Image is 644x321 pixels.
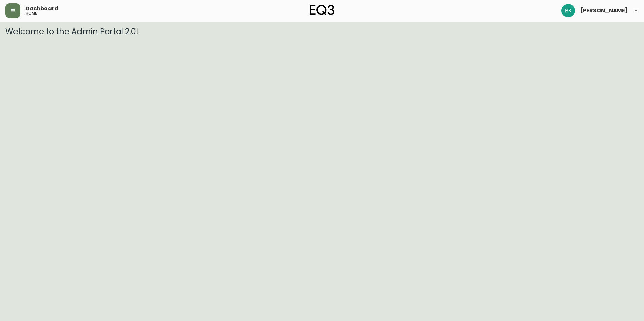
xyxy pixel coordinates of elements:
[561,4,575,17] img: f226c9d535472ff5a8a552de6fdfd51b
[310,5,334,15] img: logo
[580,8,628,13] span: [PERSON_NAME]
[26,6,58,11] span: Dashboard
[5,27,639,36] h3: Welcome to the Admin Portal 2.0!
[26,11,37,15] h5: home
